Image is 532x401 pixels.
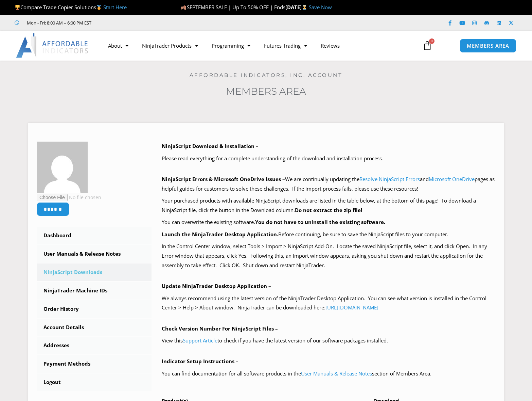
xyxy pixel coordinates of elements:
p: You can overwrite the existing software. [162,218,496,227]
img: e9244dac31e27814b1c8399a8a90f73dc17463dc1a02ec8e6444c38ba191d7ba [37,142,88,193]
a: Affordable Indicators, Inc. Account [190,72,343,78]
p: We are continually updating the and pages as helpful guides for customers to solve these challeng... [162,175,496,194]
span: SEPTEMBER SALE | Up To 50% OFF | Ends [181,4,285,11]
a: Order History [37,300,152,318]
a: Start Here [103,4,127,11]
a: Resolve NinjaScript Errors [359,176,420,182]
a: Members Area [226,85,306,97]
span: Mon - Fri: 8:00 AM – 6:00 PM EST [25,19,91,27]
a: User Manuals & Release Notes [301,370,372,377]
a: Payment Methods [37,355,152,373]
b: Indicator Setup Instructions – [162,358,238,365]
a: Reviews [314,38,347,53]
p: View this to check if you have the latest version of our software packages installed. [162,336,496,346]
a: Logout [37,373,152,391]
p: We always recommend using the latest version of the NinjaTrader Desktop Application. You can see ... [162,294,496,313]
a: Programming [205,38,257,53]
img: ⌛ [302,5,307,10]
a: Support Article [183,337,217,344]
b: Update NinjaTrader Desktop Application – [162,283,271,289]
img: LogoAI | Affordable Indicators – NinjaTrader [16,33,89,58]
span: Compare Trade Copier Solutions [15,4,127,11]
a: Microsoft OneDrive [429,176,475,182]
a: User Manuals & Release Notes [37,245,152,263]
b: Check Version Number For NinjaScript Files – [162,325,278,332]
b: Launch the NinjaTrader Desktop Application. [162,231,278,238]
b: Do not extract the zip file! [295,207,362,213]
nav: Menu [101,38,415,53]
img: 🥇 [96,5,102,10]
span: MEMBERS AREA [467,43,509,48]
strong: [DATE] [285,4,309,11]
a: Addresses [37,337,152,354]
iframe: Customer reviews powered by Trustpilot [101,19,203,26]
img: 🍂 [181,5,186,10]
b: NinjaScript Download & Installation – [162,143,259,149]
img: 🏆 [15,5,20,10]
b: You do not have to uninstall the existing software. [255,219,385,225]
a: NinjaTrader Machine IDs [37,282,152,300]
a: About [101,38,135,53]
a: Account Details [37,319,152,336]
p: Your purchased products with available NinjaScript downloads are listed in the table below, at th... [162,196,496,215]
a: 0 [412,36,442,55]
a: [URL][DOMAIN_NAME] [325,304,378,311]
a: MEMBERS AREA [460,39,516,53]
p: In the Control Center window, select Tools > Import > NinjaScript Add-On. Locate the saved NinjaS... [162,242,496,270]
a: Futures Trading [257,38,314,53]
p: Before continuing, be sure to save the NinjaScript files to your computer. [162,230,496,239]
span: 0 [429,38,435,44]
a: NinjaTrader Products [135,38,205,53]
b: NinjaScript Errors & Microsoft OneDrive Issues – [162,176,285,182]
p: Please read everything for a complete understanding of the download and installation process. [162,154,496,163]
nav: Account pages [37,227,152,391]
a: NinjaScript Downloads [37,263,152,281]
p: You can find documentation for all software products in the section of Members Area. [162,369,496,379]
a: Save Now [309,4,332,11]
a: Dashboard [37,227,152,244]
